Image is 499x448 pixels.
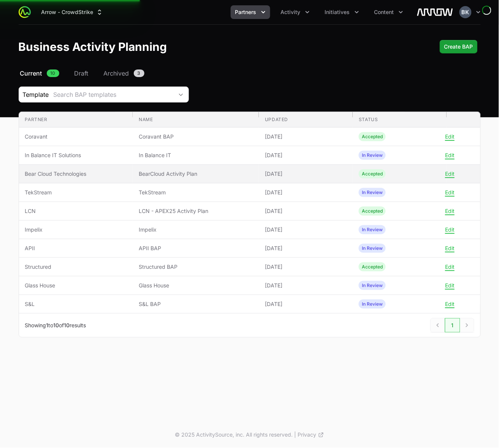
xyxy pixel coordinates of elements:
button: Content [370,5,408,19]
span: [DATE] [265,300,347,308]
span: APII [25,245,127,252]
button: Edit [445,301,455,308]
span: APII BAP [139,245,253,252]
span: Current [20,69,42,78]
span: TekStream [25,189,127,196]
span: Coravant [25,133,127,140]
span: [DATE] [265,245,347,252]
button: Create BAP [440,40,478,54]
div: Primary actions [440,40,478,54]
button: Edit [445,282,455,289]
span: [DATE] [265,170,347,178]
span: Initiatives [325,8,350,16]
th: Name [133,112,259,128]
span: 10 [54,322,59,328]
span: Structured BAP [139,263,253,271]
a: Current10 [19,69,61,78]
span: 10 [64,322,70,328]
th: Partner [19,112,133,128]
span: 3 [134,69,144,77]
img: Arrow [417,5,453,20]
span: Archived [104,69,129,78]
section: Business Activity Plan Submissions [19,112,481,338]
img: ActivitySource [19,6,31,18]
button: Edit [445,133,455,140]
div: Content menu [370,5,408,19]
th: Status [353,112,447,128]
span: Create BAP [444,42,473,51]
button: Edit [445,226,455,233]
button: Edit [445,152,455,159]
span: Content [374,8,394,16]
span: 10 [47,69,59,77]
a: Archived3 [102,69,146,78]
a: Privacy [298,431,324,439]
button: Edit [445,208,455,215]
span: Impelix [139,226,253,233]
span: Glass House [139,282,253,289]
div: Main navigation [31,5,408,19]
span: [DATE] [265,151,347,159]
button: Edit [445,263,455,270]
button: Arrow - CrowdStrike [37,5,108,19]
span: Glass House [25,282,127,289]
button: Partners [231,5,270,19]
span: Partners [235,8,257,16]
div: Supplier switch menu [37,5,108,19]
span: S&L [25,300,127,308]
p: Showing to of results [25,322,86,329]
div: Search BAP templates [54,90,173,99]
nav: Business Activity Plan Navigation navigation [19,69,481,78]
span: BearCloud Activity Plan [139,170,253,178]
span: Impelix [25,226,127,233]
span: LCN [25,207,127,215]
button: Edit [445,189,455,196]
span: S&L BAP [139,300,253,308]
span: TekStream [139,189,253,196]
span: Structured [25,263,127,271]
span: | [295,431,296,439]
section: Business Activity Plan Filters [19,87,481,103]
div: Activity menu [276,5,314,19]
span: Coravant BAP [139,133,253,140]
span: [DATE] [265,189,347,196]
span: LCN - APEX25 Activity Plan [139,207,253,215]
a: 1 [445,318,460,333]
span: [DATE] [265,133,347,140]
div: Initiatives menu [320,5,364,19]
span: In Balance IT Solutions [25,151,127,159]
span: [DATE] [265,282,347,289]
span: 1 [46,322,49,328]
span: Template [19,90,49,99]
button: Activity [276,5,314,19]
span: Draft [74,69,89,78]
button: Edit [445,245,455,252]
button: Search BAP templates [49,87,189,102]
button: Edit [445,170,455,177]
p: © 2025 ActivitySource, inc. All rights reserved. [175,431,293,439]
th: Updated [259,112,353,128]
span: [DATE] [265,226,347,233]
span: Bear Cloud Technologies [25,170,127,178]
img: Brittany Karno [459,6,472,18]
span: In Balance IT [139,151,253,159]
h1: Business Activity Planning [19,40,167,54]
span: [DATE] [265,263,347,271]
button: Initiatives [320,5,364,19]
span: Activity [281,8,301,16]
a: Draft [73,69,90,78]
div: Partners menu [231,5,270,19]
span: [DATE] [265,207,347,215]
